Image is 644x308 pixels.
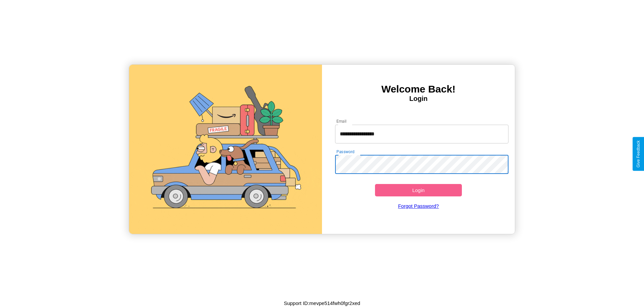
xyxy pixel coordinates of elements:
h3: Welcome Back! [322,83,515,95]
label: Email [336,118,347,124]
h4: Login [322,95,515,103]
p: Support ID: mevpe514fwh0fgr2xed [284,299,360,308]
div: Give Feedback [636,140,641,168]
label: Password [336,149,354,155]
a: Forgot Password? [332,196,505,215]
button: Login [375,184,462,196]
img: gif [129,65,322,234]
